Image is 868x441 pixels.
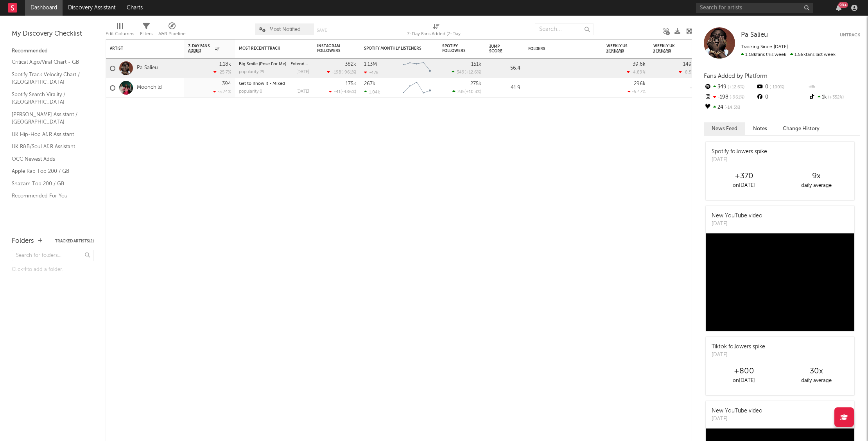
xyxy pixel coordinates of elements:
[137,84,162,91] a: Moonchild
[239,46,298,51] div: Most Recent Track
[712,212,762,220] div: New YouTube video
[12,70,86,86] a: Spotify Track Velocity Chart / [GEOGRAPHIC_DATA]
[12,29,94,39] div: My Discovery Checklist
[12,167,86,176] a: Apple Rap Top 200 / GB
[140,20,152,42] div: Filters
[364,90,380,95] div: 1.04k
[140,29,152,39] div: Filters
[239,62,318,66] a: Big Smile (Pose For Me) - Extended Mix
[489,64,520,73] div: 56.4
[780,376,852,385] div: daily average
[768,85,784,90] span: -100 %
[704,82,756,92] div: 349
[471,62,481,67] div: 151k
[704,73,768,79] span: Fans Added by Platform
[364,62,377,67] div: 1.13M
[239,70,265,74] div: popularity: 29
[12,142,86,151] a: UK R&B/Soul A&R Assistant
[606,44,634,53] span: Weekly US Streams
[407,29,466,39] div: 7-Day Fans Added (7-Day Fans Added)
[780,367,852,376] div: 30 x
[741,52,786,57] span: 1.18k fans this week
[452,70,481,75] div: ( )
[55,239,94,243] button: Tracked Artists(2)
[12,130,86,139] a: UK Hip-Hop A&R Assistant
[466,70,480,75] span: +12.6 %
[296,90,309,94] div: [DATE]
[723,106,740,110] span: -14.3 %
[712,351,765,359] div: [DATE]
[712,220,762,228] div: [DATE]
[12,58,86,66] a: Critical Algo/Viral Chart - GB
[327,70,356,75] div: ( )
[827,95,844,100] span: +352 %
[12,179,86,188] a: Shazam Top 200 / GB
[470,81,481,86] div: 275k
[343,70,355,75] span: -961 %
[12,90,86,106] a: Spotify Search Virality / [GEOGRAPHIC_DATA]
[12,250,94,261] input: Search for folders...
[712,415,762,423] div: [DATE]
[334,90,341,94] span: -41
[704,92,756,102] div: -198
[712,148,767,156] div: Spotify followers spike
[158,29,186,39] div: A&R Pipeline
[836,5,841,11] button: 99+
[12,192,86,200] a: Recommended For You
[407,20,466,42] div: 7-Day Fans Added (7-Day Fans Added)
[110,46,169,51] div: Artist
[364,46,423,51] div: Spotify Monthly Listeners
[627,70,646,75] div: -4.89 %
[345,62,356,67] div: 382k
[239,82,285,86] a: Get to Know It - Mixed
[708,172,780,181] div: +370
[466,90,480,94] span: +10.3 %
[780,181,852,190] div: daily average
[12,110,86,126] a: [PERSON_NAME] Assistant / [GEOGRAPHIC_DATA]
[708,376,780,385] div: on [DATE]
[158,20,186,42] div: A&R Pipeline
[364,70,378,75] div: -47k
[808,82,860,92] div: --
[741,52,836,57] span: 1.58k fans last week
[106,29,134,39] div: Edit Columns
[741,31,768,39] a: Pa Salieu
[712,343,765,351] div: Tiktok followers spike
[452,89,481,94] div: ( )
[535,23,594,35] input: Search...
[489,44,509,54] div: Jump Score
[137,65,158,72] a: Pa Salieu
[12,237,34,246] div: Folders
[342,90,355,94] span: -486 %
[728,95,744,100] span: -961 %
[346,81,356,86] div: 175k
[704,122,745,135] button: News Feed
[219,62,231,67] div: 1.18k
[12,47,94,56] div: Recommended
[628,89,646,94] div: -5.47 %
[442,44,470,53] div: Spotify Followers
[712,407,762,415] div: New YouTube video
[213,70,231,75] div: -25.7 %
[489,83,520,93] div: 41.9
[756,82,808,92] div: 0
[239,82,309,86] div: Get to Know It - Mixed
[756,92,808,102] div: 0
[239,90,262,94] div: popularity: 0
[838,2,848,8] div: 99 +
[726,85,744,90] span: +12.6 %
[457,70,464,75] span: 349
[704,102,756,113] div: 24
[633,62,646,67] div: 39.6k
[106,20,134,42] div: Edit Columns
[745,122,775,135] button: Notes
[239,62,309,66] div: Big Smile (Pose For Me) - Extended Mix
[269,27,301,32] span: Most Notified
[741,45,788,49] span: Tracking Since: [DATE]
[12,155,86,163] a: OCC Newest Adds
[696,3,813,13] input: Search for artists
[329,89,356,94] div: ( )
[213,89,231,94] div: -5.74 %
[741,32,768,38] span: Pa Salieu
[708,367,780,376] div: +800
